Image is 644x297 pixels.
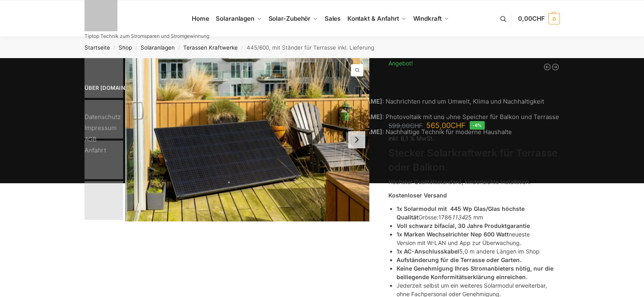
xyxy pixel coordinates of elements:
[119,44,132,51] a: Shop
[397,230,559,247] li: neueste Version mit W-LAN und App zur Überwachung.
[388,68,559,117] h1: 445/600, mit Ständer für Terrasse inkl. Lieferung
[265,0,321,37] a: Solar-Zubehör
[397,256,521,263] strong: Aufständerung für die Terrasse oder Garten.
[426,121,466,130] bdi: 565,00
[132,45,141,51] span: /
[85,181,123,220] img: Anschlusskabel-3meter
[397,247,559,256] li: 5,0 m andere Längen im Shop
[183,44,238,51] a: Terassen Kraftwerke
[344,0,410,37] a: Kontakt & Anfahrt
[269,15,311,22] span: Solar-Zubehör
[85,100,123,139] img: Solar Panel im edlen Schwarz mit Ständer
[238,45,246,51] span: /
[192,15,209,22] span: Home
[110,45,119,51] span: /
[410,122,423,130] span: CHF
[85,141,123,179] img: H2c172fe1dfc145729fae6a5890126e09w.jpg_960x960_39c920dd-527c-43d8-9d2f-57e1d41b5fed_1445x
[451,121,466,130] span: CHF
[397,205,525,221] strong: 1x Solarmodul mit 445 Wp Glas/Glas höchste Qualität
[549,13,560,24] span: 0
[388,192,447,199] strong: Kostenloser Versand
[85,44,110,51] a: Startseite
[518,7,559,31] a: 0,00CHF 0
[388,147,557,173] strong: Stecker Solarkraftwerk für Terrasse oder Balkon.
[347,15,399,22] span: Kontakt & Anfahrt
[397,265,553,280] strong: Keine Genehmigung Ihres Stromanbieters nötig, nur die beiliegende Konformitätserklärung einreichen.
[125,58,370,221] a: Solar Panel im edlen Schwarz mit Ständer2WP8TCY scaled scaled scaled
[388,60,413,67] span: Angebot!
[348,131,365,148] button: Next slide
[175,45,183,51] span: /
[543,63,551,71] a: Balkonkraftwerk 445/600Watt, Wand oder Flachdachmontage. inkl. Lieferung
[125,58,370,221] img: Solar Panel im edlen Schwarz mit Ständer
[397,231,509,238] strong: 1x Marken Wechselrichter Nep 600 Watt
[413,15,442,22] span: Windkraft
[470,121,484,130] span: -6%
[212,0,265,37] a: Solaranlagen
[452,214,465,221] em: 1134
[325,15,341,22] span: Sales
[388,122,423,130] bdi: 599,00
[388,178,559,186] p: Höchster Qualitätsstandard, kinderleichte Installation.
[216,15,254,22] span: Solaranlagen
[551,63,559,71] a: 890/600 Watt bificiales Balkonkraftwerk mit 1 kWh smarten Speicher
[518,15,544,22] span: 0,00
[410,0,452,37] a: Windkraft
[141,44,175,51] a: Solaranlagen
[397,248,459,255] strong: 1x AC-Anschlusskabel
[321,0,344,37] a: Sales
[458,222,530,229] strong: 30 Jahre Produktgarantie
[70,37,574,58] nav: Breadcrumb
[532,15,545,22] span: CHF
[397,204,559,221] li: Grösse:
[85,58,123,98] img: Solar Panel im edlen Schwarz mit Ständer
[438,214,483,221] span: 1786 25 mm
[85,34,209,39] p: Tiptop Technik zum Stromsparen und Stromgewinnung
[388,135,434,142] span: inkl. 8,1 % MwSt.
[397,222,456,229] strong: Voll schwarz bifacial,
